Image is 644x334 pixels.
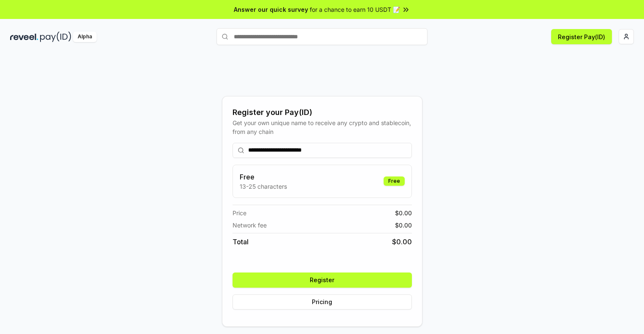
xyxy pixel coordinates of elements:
[240,172,287,182] h3: Free
[10,32,38,42] img: reveel_dark
[551,29,612,44] button: Register Pay(ID)
[234,5,308,14] span: Answer our quick survey
[233,221,267,230] span: Network fee
[233,118,412,136] div: Get your own unique name to receive any crypto and stablecoin, from any chain
[233,294,412,310] button: Pricing
[233,208,246,217] span: Price
[233,107,412,118] div: Register your Pay(ID)
[395,221,412,230] span: $ 0.00
[395,208,412,217] span: $ 0.00
[310,5,400,14] span: for a chance to earn 10 USDT 📝
[240,182,287,191] p: 13-25 characters
[40,32,71,42] img: pay_id
[233,237,249,247] span: Total
[392,237,412,247] span: $ 0.00
[233,273,412,288] button: Register
[73,32,97,42] div: Alpha
[384,176,405,186] div: Free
